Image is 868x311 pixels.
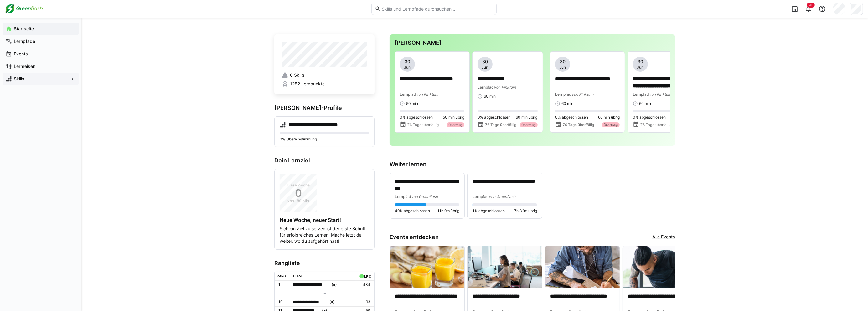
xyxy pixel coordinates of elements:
[437,208,459,213] span: 11h 9m übrig
[516,115,538,120] span: 60 min übrig
[468,246,542,288] img: image
[520,122,538,127] div: Überfällig
[358,282,370,287] p: 434
[395,194,411,199] span: Lernpfad
[390,246,464,288] img: image
[390,234,439,241] h3: Events entdecken
[290,72,304,78] span: 0 Skills
[280,217,369,223] h4: Neue Woche, neuer Start!
[381,6,493,12] input: Skills und Lernpfade durchsuchen…
[411,194,438,199] span: von Greenflash
[282,72,367,78] a: 0 Skills
[545,246,620,288] img: image
[555,92,571,97] span: Lernpfad
[277,274,286,278] div: Rang
[390,161,675,168] h3: Weiter lernen
[560,65,566,70] span: Jun
[278,282,288,287] p: 1
[484,94,496,99] span: 60 min
[447,122,464,127] div: Überfällig
[274,260,375,267] h3: Rangliste
[637,65,644,70] span: Jun
[364,274,368,278] div: LP
[478,85,494,89] span: Lernpfad
[555,115,588,120] span: 0% abgeschlossen
[638,59,643,65] span: 30
[473,194,489,199] span: Lernpfad
[560,59,566,65] span: 30
[478,115,510,120] span: 0% abgeschlossen
[400,92,416,97] span: Lernpfad
[400,115,433,120] span: 0% abgeschlossen
[482,65,488,70] span: Jun
[809,3,813,7] span: 9+
[623,246,697,288] img: image
[274,105,375,111] h3: [PERSON_NAME]-Profile
[633,115,666,120] span: 0% abgeschlossen
[489,194,515,199] span: von Greenflash
[563,122,594,127] span: 76 Tage überfällig
[633,92,649,97] span: Lernpfad
[407,122,439,127] span: 76 Tage überfällig
[482,59,488,65] span: 30
[571,92,593,97] span: von Pinktum
[443,115,464,120] span: 50 min übrig
[293,274,302,278] div: Team
[290,81,325,87] span: 1252 Lernpunkte
[406,101,418,106] span: 50 min
[395,39,670,46] h3: [PERSON_NAME]
[274,157,375,164] h3: Dein Lernziel
[639,101,651,106] span: 60 min
[280,137,369,142] p: 0% Übereinstimmung
[561,101,573,106] span: 60 min
[332,282,337,288] span: ( )
[404,65,411,70] span: Jun
[598,115,620,120] span: 60 min übrig
[278,299,288,304] p: 10
[485,122,516,127] span: 76 Tage überfällig
[369,273,372,278] a: ø
[416,92,438,97] span: von Pinktum
[494,85,516,89] span: von Pinktum
[358,299,370,304] p: 93
[602,122,620,127] div: Überfällig
[652,234,675,241] a: Alle Events
[473,208,505,213] span: 1% abgeschlossen
[280,226,369,244] p: Sich ein Ziel zu setzen ist der erste Schritt für erfolgreiches Lernen. Mache jetzt da weiter, wo...
[329,299,335,305] span: ( )
[649,92,671,97] span: von Pinktum
[640,122,672,127] span: 76 Tage überfällig
[395,208,430,213] span: 49% abgeschlossen
[514,208,537,213] span: 7h 32m übrig
[405,59,410,65] span: 30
